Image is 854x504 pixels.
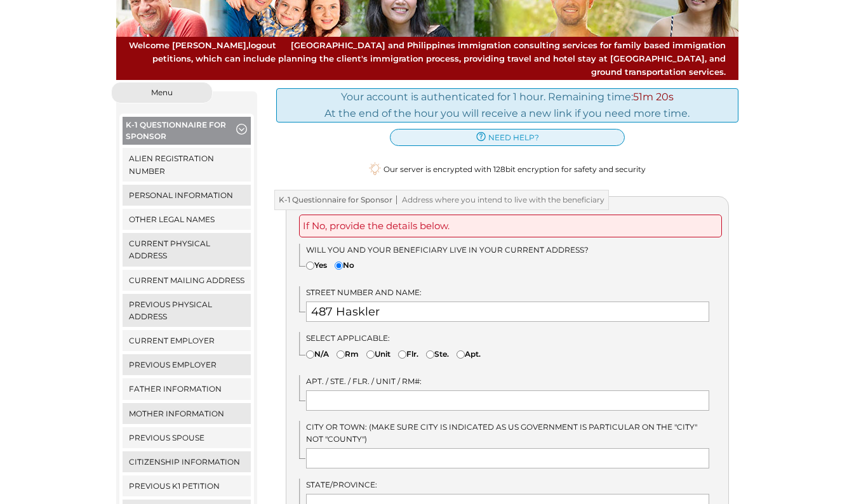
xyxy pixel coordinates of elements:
[123,354,251,375] a: Previous Employer
[457,348,481,360] label: Apt.
[123,294,251,327] a: Previous Physical Address
[306,288,422,297] span: Street Number and Name:
[337,348,359,360] label: Rm
[123,233,251,266] a: Current Physical Address
[129,39,726,78] span: [GEOGRAPHIC_DATA] and Philippines immigration consulting services for family based immigration pe...
[306,259,327,271] label: Yes
[306,262,314,270] input: Yes
[306,480,377,489] span: State/Province:
[111,82,213,103] button: Menu
[123,117,251,148] button: K-1 Questionnaire for Sponsor
[398,350,406,359] input: Flr.
[306,333,390,343] span: Select Applicable:
[488,131,539,143] span: need help?
[366,350,375,359] input: Unit
[306,245,589,255] span: Will you and your beneficiary live in your current address?
[123,270,251,291] a: Current Mailing Address
[151,89,173,96] span: Menu
[390,129,625,146] a: need help?
[426,348,449,360] label: Ste.
[633,91,674,103] span: 51m 20s
[123,148,251,181] a: Alien Registration Number
[123,451,251,472] a: Citizenship Information
[123,378,251,399] a: Father Information
[366,348,390,360] label: Unit
[426,350,434,359] input: Ste.
[248,40,276,50] a: logout
[398,348,418,360] label: Flr.
[123,427,251,448] a: Previous Spouse
[123,209,251,230] a: Other Legal Names
[123,403,251,424] a: Mother Information
[306,350,314,359] input: N/A
[335,259,354,271] label: No
[276,88,738,122] div: Your account is authenticated for 1 hour. Remaining time: At the end of the hour you will receive...
[123,330,251,351] a: Current Employer
[123,475,251,496] a: Previous K1 Petition
[335,262,343,270] input: No
[384,163,646,175] span: Our server is encrypted with 128bit encryption for safety and security
[129,39,276,52] span: Welcome [PERSON_NAME],
[299,215,722,237] div: If No, provide the details below.
[457,350,465,359] input: Apt.
[337,350,345,359] input: Rm
[274,190,609,210] h3: K-1 Questionnaire for Sponsor
[306,376,422,386] span: Apt. / Ste. / Flr. / Unit / Rm#:
[392,196,604,204] span: Address where you intend to live with the beneficiary
[306,348,329,360] label: N/A
[123,185,251,206] a: Personal Information
[306,422,697,444] span: City or Town: (Make sure city is indicated as US Government is particular on the "city" not "coun...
